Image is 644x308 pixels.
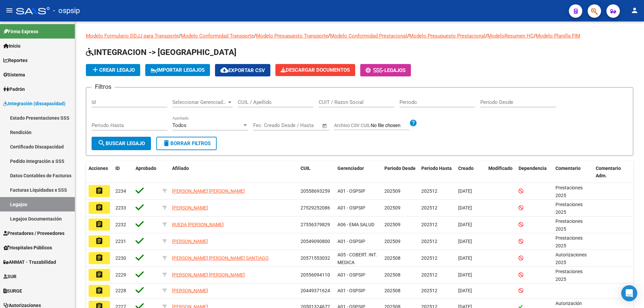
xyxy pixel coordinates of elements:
[172,122,186,128] span: Todos
[215,64,270,76] button: Exportar CSV
[86,48,236,57] span: INTEGRACION -> [GEOGRAPHIC_DATA]
[360,64,411,76] button: -Legajos
[555,185,583,198] span: Prestaciones 2025
[458,255,472,261] span: [DATE]
[95,270,103,279] mat-icon: assignment
[95,203,103,211] mat-icon: assignment
[301,239,330,244] span: 20549090800
[555,252,587,265] span: Autorizaciones 2025
[596,166,621,179] span: Comentario Adm.
[337,272,365,278] span: A01 - OSPSIP
[3,28,38,35] span: Firma Express
[458,272,472,278] span: [DATE]
[458,205,472,210] span: [DATE]
[382,161,419,183] datatable-header-cell: Periodo Desde
[487,33,534,39] a: ModeloResumen HC
[172,272,245,278] span: [PERSON_NAME] [PERSON_NAME]
[115,222,126,227] span: 2232
[631,6,639,14] mat-icon: person
[593,161,633,183] datatable-header-cell: Comentario Adm.
[220,67,265,73] span: Exportar CSV
[555,269,583,282] span: Prestaciones 2025
[92,82,115,91] h3: Filtros
[91,66,99,74] mat-icon: add
[384,272,400,278] span: 202508
[169,161,298,183] datatable-header-cell: Afiliado
[3,258,56,266] span: ANMAT - Trazabilidad
[421,205,437,210] span: 202512
[91,67,135,73] span: Crear Legajo
[3,85,25,93] span: Padrón
[384,205,400,210] span: 202509
[256,33,328,39] a: Modelo Presupuesto Transporte
[366,67,384,73] span: -
[458,166,474,171] span: Creado
[337,222,374,227] span: A06 - EMA SALUD
[519,166,547,171] span: Dependencia
[113,161,133,183] datatable-header-cell: ID
[3,273,16,280] span: SUR
[172,166,189,171] span: Afiliado
[115,239,126,244] span: 2231
[172,239,208,244] span: [PERSON_NAME]
[301,166,311,171] span: CUIL
[172,205,208,210] span: [PERSON_NAME]
[337,252,377,265] span: A05 - COBERT. INT. MEDICA
[3,244,52,251] span: Hospitales Públicos
[5,6,13,14] mat-icon: menu
[156,137,217,150] button: Borrar Filtros
[330,33,407,39] a: Modelo Conformidad Prestacional
[95,287,103,295] mat-icon: assignment
[3,57,28,64] span: Reportes
[384,239,400,244] span: 202509
[98,139,106,147] mat-icon: search
[419,161,455,183] datatable-header-cell: Periodo Hasta
[555,202,583,215] span: Prestaciones 2025
[89,166,108,171] span: Acciones
[621,285,637,301] div: Open Intercom Messenger
[98,140,145,146] span: Buscar Legajo
[536,33,580,39] a: Modelo Planilla FIM
[172,222,224,227] span: RUEDA [PERSON_NAME]
[53,3,80,18] span: - ospsip
[555,219,583,232] span: Prestaciones 2025
[553,161,593,183] datatable-header-cell: Comentario
[92,137,151,150] button: Buscar Legajo
[384,67,406,73] span: Legajos
[115,166,120,171] span: ID
[3,100,65,107] span: Integración (discapacidad)
[3,71,25,78] span: Sistema
[281,67,350,73] span: Descargar Documentos
[136,166,156,171] span: Aprobado
[384,188,400,194] span: 202509
[301,288,330,293] span: 20449371624
[384,222,400,227] span: 202509
[337,288,365,293] span: A01 - OSPSIP
[162,139,170,147] mat-icon: delete
[421,288,437,293] span: 202512
[95,187,103,195] mat-icon: assignment
[384,288,400,293] span: 202508
[95,237,103,245] mat-icon: assignment
[86,161,113,183] datatable-header-cell: Acciones
[220,66,228,74] mat-icon: cloud_download
[86,33,179,39] a: Modelo Formulario DDJJ para Transporte
[421,222,437,227] span: 202512
[421,255,437,261] span: 202512
[115,288,126,293] span: 2228
[115,205,126,210] span: 2233
[172,188,245,194] span: [PERSON_NAME] [PERSON_NAME]
[555,166,581,171] span: Comentario
[275,64,355,76] button: Descargar Documentos
[115,188,126,194] span: 2234
[95,220,103,228] mat-icon: assignment
[286,122,319,128] input: Fecha fin
[301,188,330,194] span: 20558693259
[486,161,516,183] datatable-header-cell: Modificado
[488,166,513,171] span: Modificado
[172,288,208,293] span: [PERSON_NAME]
[301,255,330,261] span: 20571553032
[95,254,103,262] mat-icon: assignment
[145,64,210,76] button: IMPORTAR LEGAJOS
[172,99,227,105] span: Seleccionar Gerenciador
